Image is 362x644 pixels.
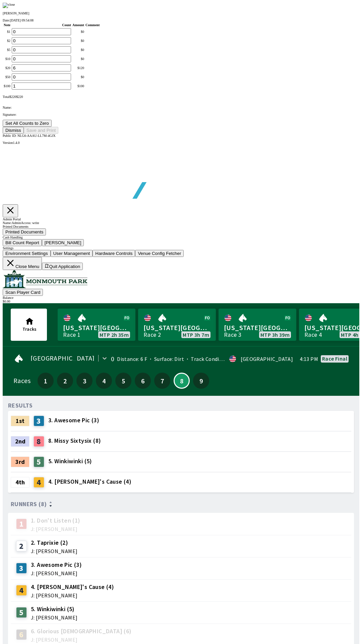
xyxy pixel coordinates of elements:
span: J: [PERSON_NAME] [31,593,114,598]
div: Race 1 [63,332,80,337]
span: 1 [39,378,52,383]
span: [US_STATE][GEOGRAPHIC_DATA] [63,323,130,332]
button: Printed Documents [3,228,46,235]
div: 0 [111,356,114,362]
span: Distance: 6 F [117,356,147,362]
a: [US_STATE][GEOGRAPHIC_DATA]Race 2MTP 3h 7m [138,309,216,341]
span: [GEOGRAPHIC_DATA] [31,356,95,361]
span: Tracks [22,326,37,332]
div: 4th [11,477,29,488]
span: 5. Winkiwinki (5) [48,457,92,466]
span: J: [PERSON_NAME] [31,548,77,554]
span: 8. Missy Sixtysix (8) [48,436,101,445]
span: 9 [195,378,207,383]
span: 5 [117,378,130,383]
button: Quit Application [42,263,83,270]
div: Settings [3,246,359,250]
div: Cash Handling [3,235,359,239]
div: 8 [34,436,44,447]
span: Track Condition: Firm [184,356,243,362]
button: Hardware Controls [93,250,135,257]
div: $ 0.00 [3,300,359,303]
p: Name: [3,106,359,109]
th: Note [3,23,11,27]
a: [US_STATE][GEOGRAPHIC_DATA]Race 3MTP 3h 39m [219,309,296,341]
td: $ 10 [3,55,11,63]
span: 2 [59,378,71,383]
div: $ 0 [72,48,84,52]
span: 1. Don't Listen (1) [31,516,80,525]
div: Version 1.4.0 [3,141,359,145]
span: 4. [PERSON_NAME]'s Cause (4) [31,583,114,591]
td: $ 20 [3,64,11,72]
span: MTP 3h 7m [183,332,209,337]
td: $ 2 [3,37,11,45]
div: [GEOGRAPHIC_DATA] [241,356,293,362]
div: 4 [34,477,44,488]
td: $ 50 [3,73,11,81]
span: [US_STATE][GEOGRAPHIC_DATA] [143,323,210,332]
img: venue logo [3,270,87,288]
div: Runners (8) [11,501,351,507]
button: 9 [193,373,209,389]
div: 3 [34,416,44,426]
th: Count [11,23,71,27]
button: [PERSON_NAME] [42,239,84,246]
span: MTP 2h 35m [100,332,129,337]
div: 5 [16,607,27,618]
span: [US_STATE][GEOGRAPHIC_DATA] [224,323,291,332]
span: MTP 3h 39m [260,332,290,337]
button: Dismiss [3,127,24,134]
div: 1st [11,416,29,426]
div: Race 4 [304,332,322,337]
span: 2. Taprixie (2) [31,538,77,547]
div: 1 [16,519,27,529]
span: $ 220 [16,95,23,99]
span: 8 [176,379,187,382]
span: 3 [78,378,91,383]
div: 3rd [11,457,29,467]
div: Balance [3,296,359,300]
span: 4 [98,378,110,383]
span: Surface: Dirt [147,356,184,362]
div: 2 [16,541,27,551]
button: Scan Player Card [3,289,43,296]
div: 2nd [11,436,29,447]
p: Signature: [3,113,359,116]
span: NLG6-AAAU-LL7M-4GJX [17,134,56,138]
button: User Management [51,250,93,257]
div: Public ID: [3,134,359,138]
div: 6 [16,629,27,640]
div: RESULTS [8,403,33,408]
button: 2 [57,373,73,389]
div: 4 [16,585,27,596]
button: 5 [115,373,131,389]
span: 3. Awesome Pic (3) [31,560,82,569]
span: J: [PERSON_NAME] [31,637,132,642]
button: Bill Count Report [3,239,42,246]
span: Runners (8) [11,501,47,507]
div: 5 [34,457,44,467]
div: Admin Portal [3,217,359,221]
div: Race 2 [143,332,161,337]
button: Set All Counts to Zero [3,120,52,127]
button: Tracks [11,309,47,341]
div: $ 120 [72,66,84,70]
button: 1 [38,373,54,389]
span: 4:13 PM [300,356,318,362]
div: $ 0 [72,30,84,34]
div: Total [3,95,359,99]
td: $ 1 [3,28,11,36]
span: 4. [PERSON_NAME]'s Cause (4) [48,477,131,486]
div: Name: Admin Access: write [3,221,359,225]
div: $ 100 [72,84,84,88]
button: Environment Settings [3,250,51,257]
div: Printed Documents [3,225,359,228]
th: Amount [72,23,84,27]
div: $ 0 [72,75,84,79]
button: 7 [154,373,170,389]
span: 3. Awesome Pic (3) [48,416,99,425]
p: [PERSON_NAME] [3,11,359,15]
button: 4 [96,373,112,389]
button: Close Menu [3,257,42,270]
